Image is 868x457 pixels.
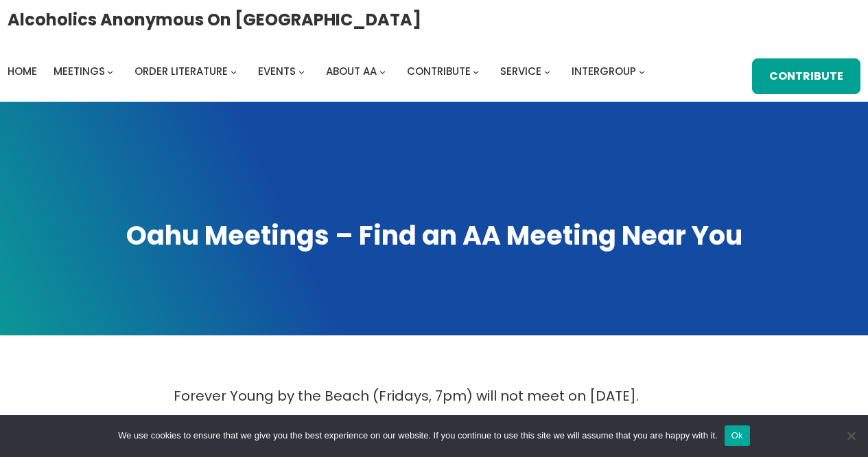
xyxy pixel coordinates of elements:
[258,64,296,78] span: Events
[844,429,858,443] span: No
[407,64,471,78] span: Contribute
[231,68,237,74] button: Order Literature submenu
[134,64,228,78] span: Order Literature
[500,62,541,81] a: Service
[572,64,636,78] span: Intergroup
[8,62,37,81] a: Home
[118,429,717,443] span: We use cookies to ensure that we give you the best experience on our website. If you continue to ...
[8,64,37,78] span: Home
[500,64,541,78] span: Service
[54,64,105,78] span: Meetings
[473,68,479,74] button: Contribute submenu
[639,68,645,74] button: Intergroup submenu
[107,68,113,74] button: Meetings submenu
[544,68,550,74] button: Service submenu
[298,68,305,74] button: Events submenu
[752,58,860,94] a: Contribute
[54,62,105,81] a: Meetings
[326,62,377,81] a: About AA
[379,68,386,74] button: About AA submenu
[572,62,636,81] a: Intergroup
[8,62,650,81] nav: Intergroup
[326,64,377,78] span: About AA
[407,62,471,81] a: Contribute
[14,218,854,254] h1: Oahu Meetings – Find an AA Meeting Near You
[8,5,421,34] a: Alcoholics Anonymous on [GEOGRAPHIC_DATA]
[258,62,296,81] a: Events
[725,425,750,446] button: Ok
[174,384,695,408] p: Forever Young by the Beach (Fridays, 7pm) will not meet on [DATE].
